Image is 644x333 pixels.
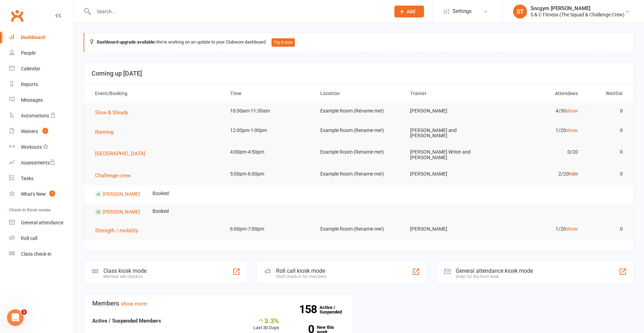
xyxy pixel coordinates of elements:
a: show [566,127,578,133]
a: Class kiosk mode [9,246,73,262]
div: What's New [21,191,46,197]
strong: Active / Suspended Members [92,318,161,324]
td: 1/20 [494,221,584,237]
a: hide [569,171,578,177]
td: Example Room (Rename me!) [314,144,404,160]
button: Add [394,6,424,17]
div: Workouts [21,144,42,150]
th: Attendees [494,85,584,102]
div: General attendance [21,220,63,225]
td: 0 [584,221,629,237]
strong: 158 [299,304,320,315]
div: People [21,50,36,56]
span: 1 [42,128,48,134]
div: Class check-in [21,251,52,257]
td: 4:00pm-4:50pm [224,144,314,160]
td: 12:00pm-1:00pm [224,122,314,139]
div: Roll call kiosk mode [276,268,327,274]
span: Settings [453,3,472,19]
div: General attendance kiosk mode [456,268,533,274]
a: People [9,45,73,61]
a: show [566,226,578,232]
a: 158Active / Suspended [320,300,350,319]
td: 0/20 [494,144,584,160]
a: [PERSON_NAME] [103,209,140,215]
a: Reports [9,77,73,92]
div: Great for the front desk [456,274,533,279]
span: 1 [49,191,55,196]
a: Roll call [9,231,73,246]
span: Strength / mobility [95,227,138,234]
span: [GEOGRAPHIC_DATA] [95,150,145,157]
div: Staff check-in for members [276,274,327,279]
button: Try it now [272,38,295,47]
td: 0 [584,144,629,160]
input: Search... [92,7,385,16]
td: [PERSON_NAME] Writer and [PERSON_NAME] [404,144,494,166]
a: Tasks [9,171,73,186]
div: Reports [21,82,38,87]
button: Running [95,128,118,136]
button: Slow & Steady [95,108,133,117]
div: Messages [21,97,43,103]
td: Example Room (Rename me!) [314,221,404,237]
h3: Members [92,300,345,307]
button: [GEOGRAPHIC_DATA] [95,149,150,158]
td: 0 [584,122,629,139]
td: 2/20 [494,166,584,182]
span: Challenge crew [95,172,131,179]
h3: Coming up [DATE] [92,70,626,77]
div: 3.3% [253,317,279,324]
th: Location [314,85,404,102]
a: Assessments [9,155,73,171]
a: General attendance kiosk mode [9,215,73,231]
td: 0 [584,166,629,182]
div: We're working on an update to your Clubworx dashboard. [84,33,634,52]
td: [PERSON_NAME] [404,221,494,237]
td: [PERSON_NAME] [404,103,494,119]
th: Time [224,85,314,102]
td: 1/20 [494,122,584,139]
td: 0 [584,103,629,119]
div: Last 30 Days [253,317,279,332]
td: Example Room (Rename me!) [314,166,404,182]
th: Trainer [404,85,494,102]
a: Workouts [9,139,73,155]
div: Automations [21,113,49,118]
iframe: Intercom live chat [7,309,24,326]
div: S & C Fitness (The Squad & Challenge Crew) [531,11,625,18]
span: Running [95,129,113,135]
div: Roll call [21,235,37,241]
div: Dashboard [21,34,45,40]
a: Messages [9,92,73,108]
div: ST [513,5,527,18]
td: 10:30am-11:30am [224,103,314,119]
span: Slow & Steady [95,109,128,116]
td: 6:00pm-7:00pm [224,221,314,237]
div: Waivers [21,129,38,134]
td: 5:00pm-6:00pm [224,166,314,182]
a: What's New1 [9,186,73,202]
th: Waitlist [584,85,629,102]
a: [PERSON_NAME] [103,191,140,197]
a: Calendar [9,61,73,77]
a: show more [121,301,147,307]
div: Member self check-in [103,274,147,279]
div: Assessments [21,160,55,165]
strong: Dashboard upgrade available: [97,39,156,45]
a: Waivers 1 [9,124,73,139]
a: Dashboard [9,30,73,45]
div: Class kiosk mode [103,268,147,274]
a: Clubworx [8,7,26,24]
a: Automations [9,108,73,124]
td: 4/30 [494,103,584,119]
div: Sncgym [PERSON_NAME] [531,5,625,11]
a: show [566,108,578,114]
td: Booked [146,203,175,219]
td: Example Room (Rename me!) [314,103,404,119]
div: Tasks [21,176,33,181]
th: Event/Booking [89,85,224,102]
button: Challenge crew [95,171,135,180]
span: Add [407,9,415,14]
td: Booked [146,185,175,202]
